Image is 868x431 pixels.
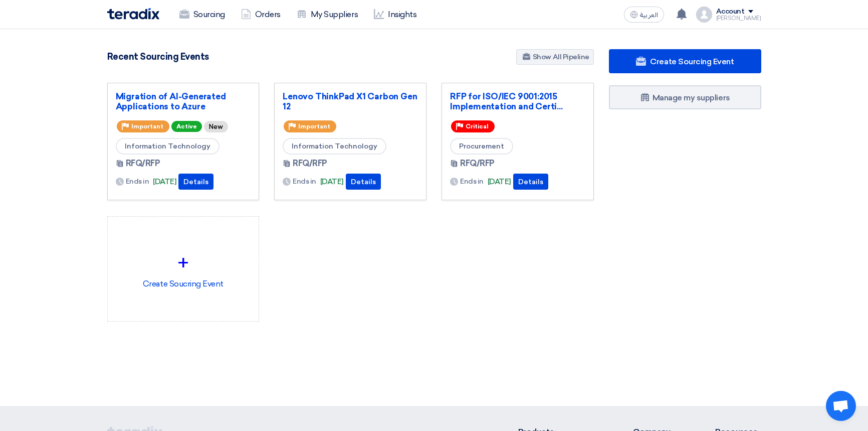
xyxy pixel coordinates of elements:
[116,138,220,155] span: Information Technology
[293,176,316,187] span: Ends in
[171,4,233,26] a: Sourcing
[346,174,381,190] button: Details
[460,158,495,170] span: RFQ/RFP
[171,121,202,132] span: Active
[640,12,658,19] span: العربية
[450,138,513,155] span: Procurement
[289,4,366,26] a: My Suppliers
[107,51,209,62] h4: Recent Sourcing Events
[624,7,664,23] button: العربية
[283,138,386,155] span: Information Technology
[107,8,159,20] img: Teradix logo
[178,174,213,190] button: Details
[716,8,745,16] div: Account
[116,248,251,278] div: +
[466,123,489,130] span: Critical
[513,174,548,190] button: Details
[153,176,176,188] span: [DATE]
[298,123,330,130] span: Important
[233,4,289,26] a: Orders
[450,91,585,111] a: RFP for ISO/IEC 9001:2015 Implementation and Certi...
[609,85,761,109] a: Manage my suppliers
[488,176,511,188] span: [DATE]
[826,391,856,421] div: Open chat
[116,225,251,313] div: Create Soucring Event
[116,91,251,111] a: Migration of AI-Generated Applications to Azure
[283,91,418,111] a: Lenovo ThinkPad X1 Carbon Gen 12
[293,158,327,170] span: RFQ/RFP
[650,57,734,66] span: Create Sourcing Event
[131,123,163,130] span: Important
[696,7,712,23] img: profile_test.png
[366,4,424,26] a: Insights
[716,16,761,21] div: [PERSON_NAME]
[204,121,228,132] div: New
[516,49,594,65] a: Show All Pipeline
[126,158,160,170] span: RFQ/RFP
[320,176,344,188] span: [DATE]
[460,176,484,187] span: Ends in
[126,176,149,187] span: Ends in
